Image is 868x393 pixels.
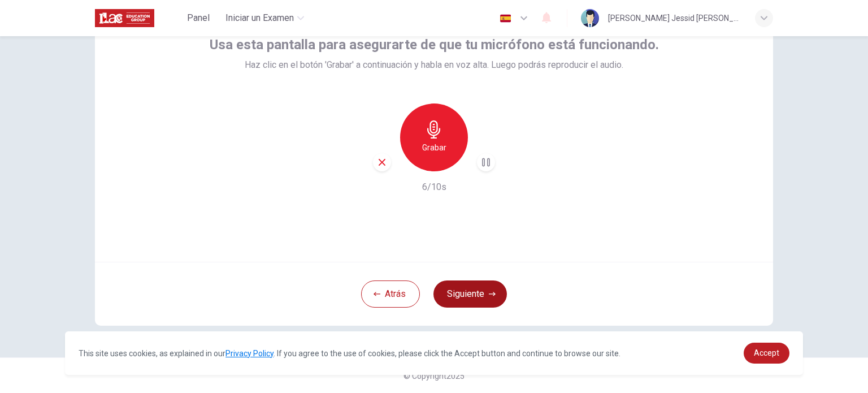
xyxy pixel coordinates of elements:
div: [PERSON_NAME] Jessid [PERSON_NAME] [608,11,741,25]
span: Iniciar un Examen [225,11,294,25]
span: Accept [754,348,779,357]
h6: Grabar [422,141,446,154]
button: Grabar [400,103,468,171]
span: Panel [187,11,210,25]
span: This site uses cookies, as explained in our . If you agree to the use of cookies, please click th... [79,349,620,358]
a: Privacy Policy [225,349,274,358]
button: Panel [180,8,216,28]
span: Haz clic en el botón 'Grabar' a continuación y habla en voz alta. Luego podrás reproducir el audio. [245,58,623,72]
button: Atrás [361,280,420,308]
div: cookieconsent [65,331,803,375]
img: es [498,14,513,23]
img: Profile picture [581,9,599,27]
a: dismiss cookie message [744,343,789,364]
img: ILAC logo [95,7,154,29]
span: © Copyright 2025 [403,372,465,381]
a: ILAC logo [95,7,180,29]
h6: 6/10s [422,180,446,194]
button: Siguiente [433,280,507,308]
button: Iniciar un Examen [221,8,309,28]
span: Usa esta pantalla para asegurarte de que tu micrófono está funcionando. [210,36,659,54]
